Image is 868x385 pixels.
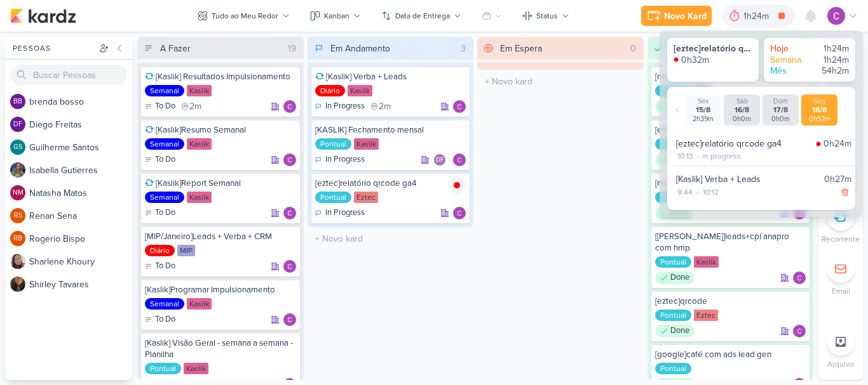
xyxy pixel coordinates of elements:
div: Pontual [655,310,691,321]
p: RB [13,235,22,242]
div: Renan Sena [10,208,25,223]
div: Kaslik [187,298,212,310]
img: Carlos Lima [283,313,296,326]
div: Semanal [145,138,184,150]
div: N a t a s h a M a t o s [29,186,132,200]
div: in progress [702,150,741,162]
div: Seg [804,97,835,105]
div: Responsável: Carlos Lima [793,271,806,284]
img: tracking [674,57,679,62]
div: Natasha Matos [10,185,25,200]
div: Done [655,271,695,284]
div: Responsável: Carlos Lima [453,207,466,219]
p: Recorrente [822,233,860,245]
div: 1h24m [811,55,849,66]
p: To Do [155,207,175,219]
div: [KASLIK] Fechamento mensal [315,124,466,136]
div: [Kaslik] Verba + Leads [315,71,466,82]
p: In Progress [325,153,365,166]
div: Pontual [655,256,691,268]
div: Done [655,153,695,166]
div: R o g e r i o B i s p o [29,232,132,245]
div: A Fazer [160,42,191,55]
div: Pontual [655,138,691,150]
div: [google]café com ads lead gen [655,349,806,360]
div: Semanal [145,298,184,310]
div: I s a b e l l a G u t i e r r e s [29,164,132,177]
div: [MIP/Janeiro]Leads + Verba + CRM [145,231,296,242]
p: DF [13,121,22,128]
div: Responsável: Carlos Lima [793,325,806,337]
div: último check-in há 2 meses [370,100,391,113]
div: Diário [145,245,175,256]
div: In Progress [315,100,365,113]
div: [Kaslik]Report Semanal [145,178,296,189]
div: Kaslik [184,363,208,374]
div: [mip/janeiro]lead ads [655,178,806,189]
div: [eztec]qrcode + link tagueado [655,124,806,136]
div: To Do [145,313,175,326]
div: [eztec]relatório qrcode ga4 [674,43,752,55]
span: 2m [379,102,391,111]
div: Pontual [655,85,691,96]
div: Kaslik [187,192,212,203]
div: Pontual [145,363,181,374]
div: Pontual [315,192,351,203]
div: Semanal [145,85,184,96]
div: Responsável: Carlos Lima [453,100,466,113]
div: [mip/janeiro]conferência de leads [655,71,806,82]
div: [eztec]relatório qrcode ga4 [315,178,466,189]
div: To Do [145,207,175,219]
div: Guilherme Santos [10,140,25,155]
div: G u i l h e r m e S a n t o s [29,141,132,154]
div: 0h32m [681,55,709,66]
div: Pessoas [10,42,97,54]
div: brenda bosso [10,94,25,109]
div: - [694,186,702,198]
div: Responsável: Carlos Lima [283,100,296,113]
div: Diário [315,85,345,96]
div: Kaslik [354,138,379,150]
div: Semanal [145,192,184,203]
div: 3 [456,42,471,55]
div: Diego Freitas [10,117,25,132]
div: MIP [177,245,195,256]
img: Carlos Lima [827,7,845,25]
p: To Do [155,313,175,326]
p: To Do [155,260,175,273]
div: Diego Freitas [433,153,446,166]
div: 10:13 [676,150,695,162]
img: Carlos Lima [793,271,806,284]
p: To Do [155,153,175,166]
div: Done [655,325,695,337]
div: Em Espera [500,42,542,55]
div: To Do [145,153,175,166]
img: Carlos Lima [283,100,296,113]
p: RS [14,212,22,219]
div: 0h27m [824,173,851,186]
div: 19 [283,42,301,55]
div: 0h0m [765,115,796,123]
div: Sex [688,97,719,105]
img: tracking [448,176,466,194]
div: Kaslik [694,256,719,268]
img: tracking [816,141,821,147]
img: kardz.app [10,8,76,23]
img: Carlos Lima [453,100,466,113]
div: Em Andamento [330,42,390,55]
div: Novo Kard [664,10,707,23]
div: Mês [770,65,808,77]
div: Kaslik [348,85,372,96]
img: Carlos Lima [793,325,806,337]
button: Novo Kard [641,6,712,26]
div: [kaslik]leads+cpl anapro com hmp [655,231,806,254]
p: Arquivo [827,358,854,370]
div: 9:44 [676,186,694,198]
div: [Kaslik] Verba + Leads [676,173,819,186]
div: D i e g o F r e i t a s [29,118,132,131]
div: 0h52m [804,115,835,123]
div: 17/8 [765,105,796,115]
div: Responsável: Carlos Lima [283,313,296,326]
img: Carlos Lima [283,260,296,273]
p: DF [436,157,444,164]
